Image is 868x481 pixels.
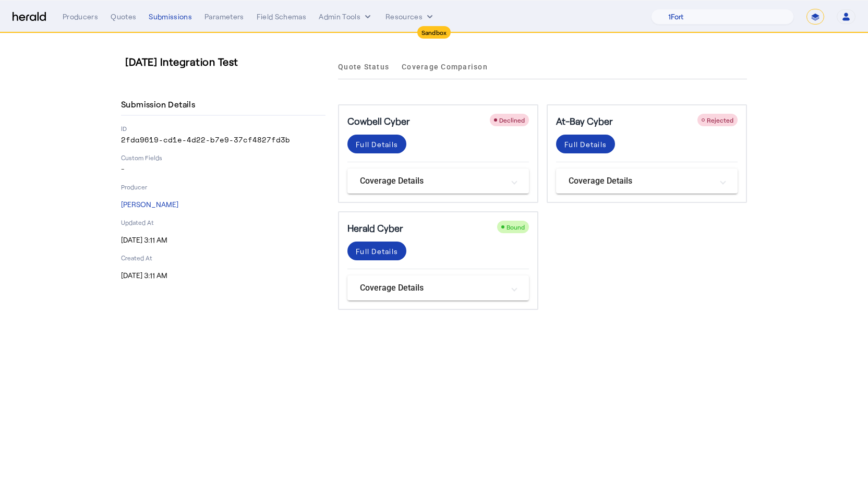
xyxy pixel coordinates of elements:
button: Resources dropdown menu [385,11,435,22]
button: Full Details [347,242,406,260]
a: Quote Status [338,54,389,79]
h5: Herald Cyber [347,221,403,235]
mat-panel-title: Coverage Details [360,175,504,187]
span: Bound [507,223,525,231]
div: Field Schemas [257,11,307,22]
div: Full Details [564,139,607,150]
div: Parameters [204,11,244,22]
p: [DATE] 3:11 AM [121,235,325,245]
p: [PERSON_NAME] [121,199,325,210]
img: Herald Logo [13,12,46,22]
h5: Cowbell Cyber [347,114,410,128]
span: Declined [499,116,525,124]
button: Full Details [347,135,406,153]
mat-panel-title: Coverage Details [360,282,504,294]
p: - [121,164,325,174]
div: Producers [63,11,98,22]
mat-expansion-panel-header: Coverage Details [556,169,738,194]
p: Custom Fields [121,153,325,162]
span: Coverage Comparison [402,63,488,70]
mat-expansion-panel-header: Coverage Details [347,169,529,194]
a: Coverage Comparison [402,54,488,79]
div: Full Details [356,139,398,150]
h5: At-Bay Cyber [556,114,613,128]
span: Quote Status [338,63,389,70]
p: Producer [121,183,325,191]
span: Rejected [707,116,733,124]
div: Sandbox [417,26,451,39]
p: ID [121,124,325,133]
div: Quotes [111,11,136,22]
p: Updated At [121,218,325,226]
button: Full Details [556,135,615,153]
h3: [DATE] Integration Test [125,54,330,69]
div: Submissions [149,11,192,22]
mat-panel-title: Coverage Details [569,175,713,187]
button: internal dropdown menu [319,11,373,22]
mat-expansion-panel-header: Coverage Details [347,275,529,300]
p: 2fda9619-cd1e-4d22-b7e9-37cf4827fd3b [121,135,325,145]
p: Created At [121,254,325,262]
div: Full Details [356,246,398,257]
p: [DATE] 3:11 AM [121,270,325,281]
h4: Submission Details [121,98,199,111]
